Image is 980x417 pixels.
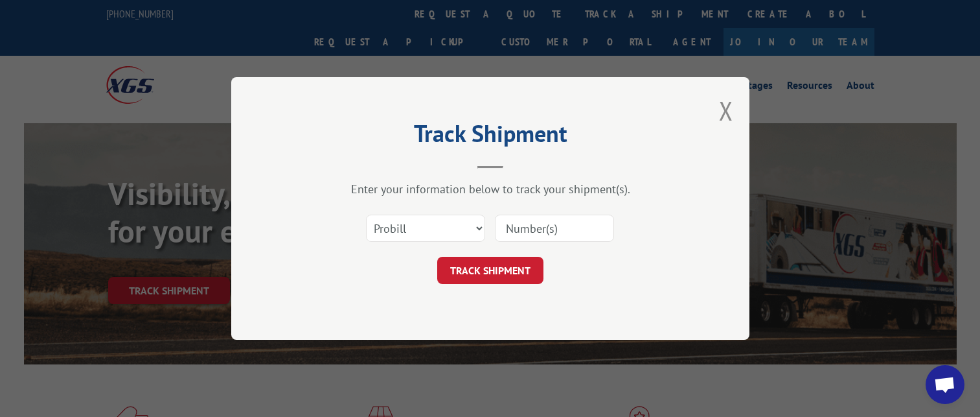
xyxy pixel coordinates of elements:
div: Enter your information below to track your shipment(s). [296,182,685,197]
button: Close modal [719,93,733,128]
div: Open chat [926,365,964,404]
button: TRACK SHIPMENT [437,257,543,284]
h2: Track Shipment [296,125,685,149]
input: Number(s) [495,215,614,242]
